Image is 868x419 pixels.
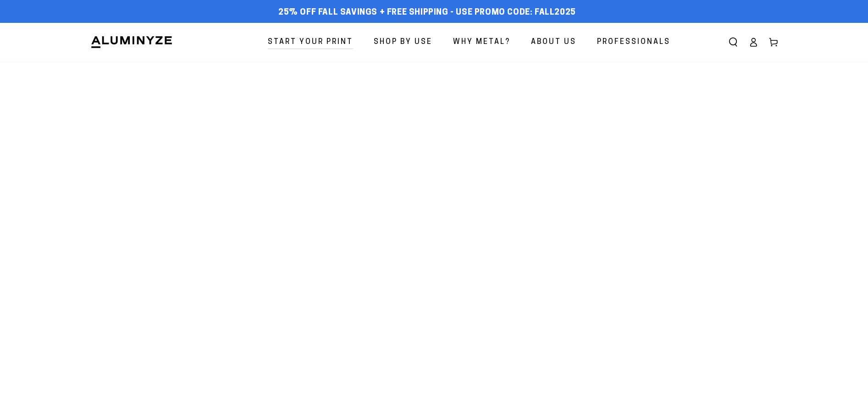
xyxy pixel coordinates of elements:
[90,35,173,49] img: Aluminyze
[278,8,576,18] span: 25% off FALL Savings + Free Shipping - Use Promo Code: FALL2025
[723,32,743,52] summary: Search our site
[367,30,439,54] a: Shop By Use
[531,36,576,49] span: About Us
[446,30,517,54] a: Why Metal?
[374,36,432,49] span: Shop By Use
[590,30,677,54] a: Professionals
[597,36,670,49] span: Professionals
[524,30,583,54] a: About Us
[453,36,510,49] span: Why Metal?
[261,30,360,54] a: Start Your Print
[268,36,353,49] span: Start Your Print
